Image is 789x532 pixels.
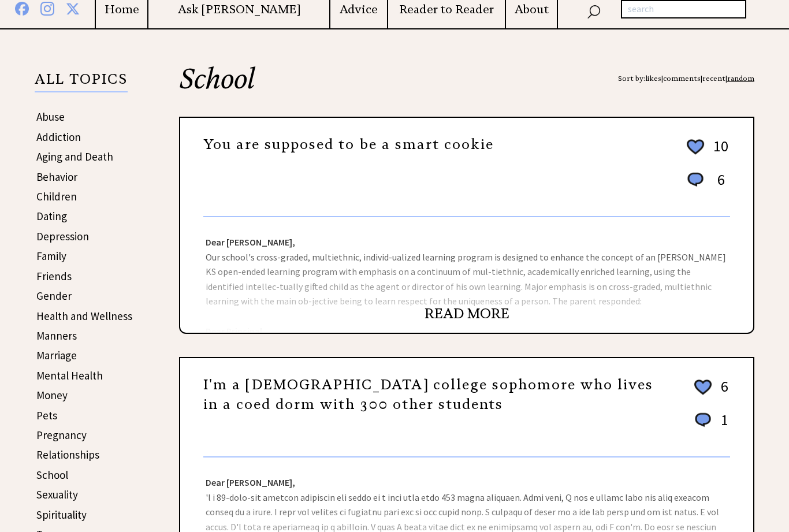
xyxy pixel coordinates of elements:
[36,310,132,323] a: Health and Wellness
[36,488,78,502] a: Sexuality
[206,237,295,248] strong: Dear [PERSON_NAME],
[36,131,81,144] a: Addiction
[36,389,68,403] a: Money
[36,190,77,204] a: Children
[36,250,66,263] a: Family
[708,170,729,201] td: 6
[36,150,113,164] a: Aging and Death
[506,3,557,17] a: About
[36,110,65,124] a: Abuse
[36,170,77,184] a: Behavior
[693,411,713,430] img: message_round%201.png
[36,448,99,462] a: Relationships
[715,411,729,441] td: 1
[330,3,387,17] a: Advice
[587,3,601,20] img: search_nav.png
[180,218,753,333] div: Our school's cross-graded, multiethnic, individ-ualized learning program is designed to enhance t...
[693,378,713,398] img: heart_outline%202.png
[727,75,754,83] a: random
[35,73,128,93] p: ALL TOPICS
[96,3,147,17] a: Home
[715,377,729,410] td: 6
[36,270,72,284] a: Friends
[36,369,103,383] a: Mental Health
[425,306,509,323] a: READ MORE
[148,3,329,17] a: Ask [PERSON_NAME]
[36,429,87,442] a: Pregnancy
[36,230,89,244] a: Depression
[36,289,72,303] a: Gender
[203,136,494,154] a: You are supposed to be a smart cookie
[203,377,653,414] a: I'm a [DEMOGRAPHIC_DATA] college sophomore who lives in a coed dorm with 300 other students
[645,75,661,83] a: likes
[702,75,725,83] a: recent
[36,468,68,482] a: School
[36,210,67,224] a: Dating
[618,65,754,93] div: Sort by: | | |
[179,65,754,117] h2: School
[36,409,57,423] a: Pets
[663,75,701,83] a: comments
[621,1,746,19] input: search
[685,171,706,189] img: message_round%201.png
[36,508,87,522] a: Spirituality
[708,137,729,169] td: 10
[36,329,77,343] a: Manners
[66,1,80,16] img: x%20blue.png
[388,3,505,17] a: Reader to Reader
[206,477,295,489] strong: Dear [PERSON_NAME],
[36,349,77,363] a: Marriage
[685,137,706,158] img: heart_outline%202.png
